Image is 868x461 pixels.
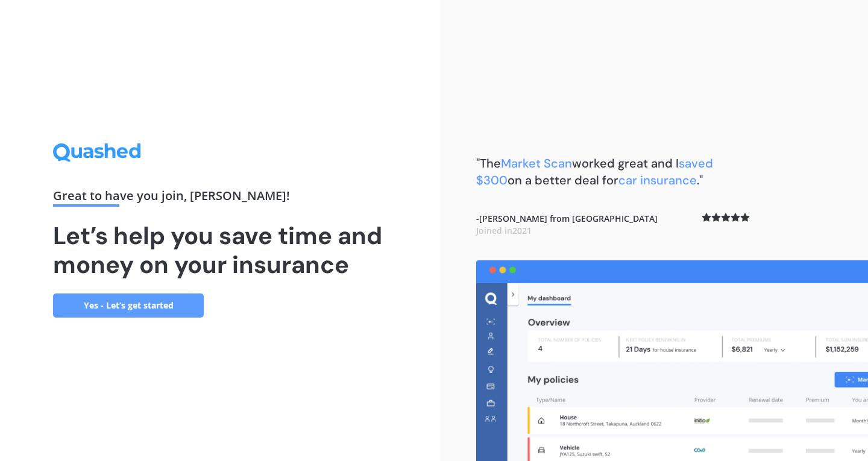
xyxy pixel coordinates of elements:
b: "The worked great and I on a better deal for ." [476,155,713,188]
b: - [PERSON_NAME] from [GEOGRAPHIC_DATA] [476,213,658,236]
a: Yes - Let’s get started [53,293,204,318]
span: Joined in 2021 [476,225,532,236]
span: saved $300 [476,155,713,188]
div: Great to have you join , [PERSON_NAME] ! [53,190,387,207]
img: dashboard.webp [476,260,868,461]
span: Market Scan [501,155,572,171]
span: car insurance [618,172,697,188]
h1: Let’s help you save time and money on your insurance [53,221,387,279]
